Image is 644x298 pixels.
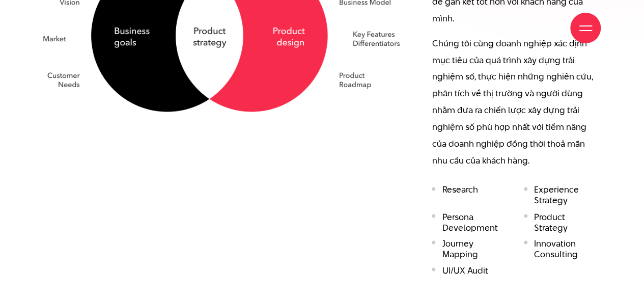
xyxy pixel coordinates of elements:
[432,184,509,206] li: Research
[524,211,601,233] li: Product Strategy
[432,238,509,259] li: Journey Mapping
[524,184,601,206] li: Experience Strategy
[524,238,601,259] li: Innovation Consulting
[432,211,509,233] li: Persona Development
[432,35,601,170] p: Chúng tôi cùng doanh nghiệp xác định mục tiêu của quá trình xây dựng trải nghiệm số, thực hiện nh...
[432,265,509,276] li: UI/UX Audit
